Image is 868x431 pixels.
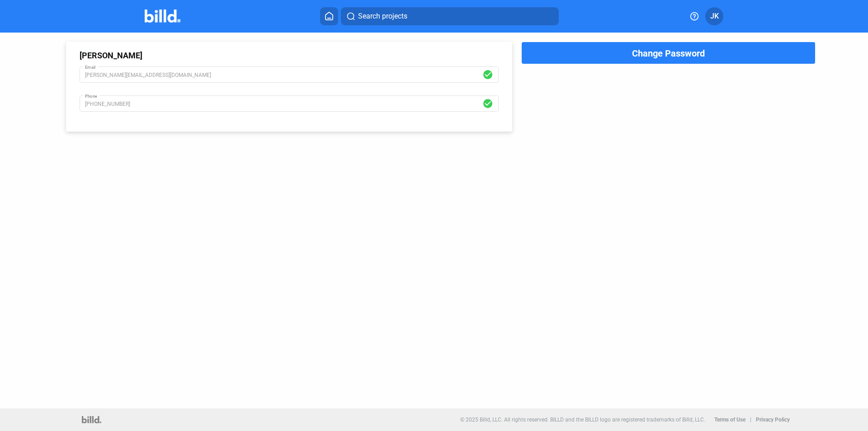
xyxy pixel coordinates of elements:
b: Privacy Policy [756,417,790,423]
img: logo [82,416,101,423]
div: [PERSON_NAME] [80,51,499,60]
input: (XXX) XXX-XXXX [85,96,482,109]
p: © 2025 Billd, LLC. All rights reserved. BILLD and the BILLD logo are registered trademarks of Bil... [460,417,705,423]
mat-icon: check_circle [482,69,495,80]
mat-icon: check_circle [482,98,495,109]
button: JK [705,7,723,25]
span: Search projects [358,11,407,22]
span: JK [710,11,719,22]
img: Billd Company Logo [145,9,180,23]
b: Terms of Use [714,417,745,423]
p: | [750,417,751,423]
span: Change Password [632,48,705,59]
button: Change Password [521,42,816,64]
button: Search projects [341,7,559,25]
